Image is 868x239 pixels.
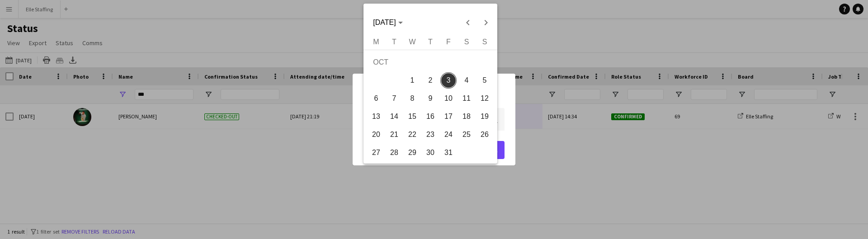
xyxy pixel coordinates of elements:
[385,108,403,126] button: 14-10-2025
[368,127,384,143] span: 20
[458,108,475,125] span: 18
[458,90,475,107] span: 11
[404,127,420,143] span: 22
[458,108,476,126] button: 18-10-2025
[459,14,477,32] button: Previous month
[422,90,439,107] span: 9
[440,72,457,89] span: 3
[458,127,475,143] span: 25
[440,127,457,143] span: 24
[476,89,494,108] button: 12-10-2025
[439,126,458,144] button: 24-10-2025
[386,108,402,125] span: 14
[421,144,439,162] button: 30-10-2025
[439,89,458,108] button: 10-10-2025
[386,127,402,143] span: 21
[440,145,457,161] span: 31
[386,90,402,107] span: 7
[392,38,396,46] span: T
[369,14,406,31] button: Choose month and year
[367,89,385,108] button: 06-10-2025
[428,38,433,46] span: T
[476,90,493,107] span: 12
[367,108,385,126] button: 13-10-2025
[403,108,421,126] button: 15-10-2025
[422,108,439,125] span: 16
[385,89,403,108] button: 07-10-2025
[476,108,494,126] button: 19-10-2025
[458,71,476,89] button: 04-10-2025
[458,89,476,108] button: 11-10-2025
[404,108,420,125] span: 15
[439,144,458,162] button: 31-10-2025
[476,71,494,89] button: 05-10-2025
[373,19,396,26] span: [DATE]
[368,90,384,107] span: 6
[404,72,420,89] span: 1
[477,14,495,32] button: Next month
[368,108,384,125] span: 13
[421,71,439,89] button: 02-10-2025
[421,89,439,108] button: 09-10-2025
[464,38,469,46] span: S
[439,71,458,89] button: 03-10-2025
[476,126,494,144] button: 26-10-2025
[476,72,493,89] span: 5
[476,127,493,143] span: 26
[403,126,421,144] button: 22-10-2025
[482,38,487,46] span: S
[367,144,385,162] button: 27-10-2025
[403,144,421,162] button: 29-10-2025
[385,126,403,144] button: 21-10-2025
[440,108,457,125] span: 17
[422,72,439,89] span: 2
[409,38,415,46] span: W
[367,126,385,144] button: 20-10-2025
[458,126,476,144] button: 25-10-2025
[404,90,420,107] span: 8
[373,38,379,46] span: M
[422,145,439,161] span: 30
[422,127,439,143] span: 23
[439,108,458,126] button: 17-10-2025
[476,108,493,125] span: 19
[367,53,494,71] td: OCT
[386,145,402,161] span: 28
[421,108,439,126] button: 16-10-2025
[385,144,403,162] button: 28-10-2025
[440,90,457,107] span: 10
[458,72,475,89] span: 4
[404,145,420,161] span: 29
[403,71,421,89] button: 01-10-2025
[403,89,421,108] button: 08-10-2025
[421,126,439,144] button: 23-10-2025
[368,145,384,161] span: 27
[446,38,451,46] span: F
